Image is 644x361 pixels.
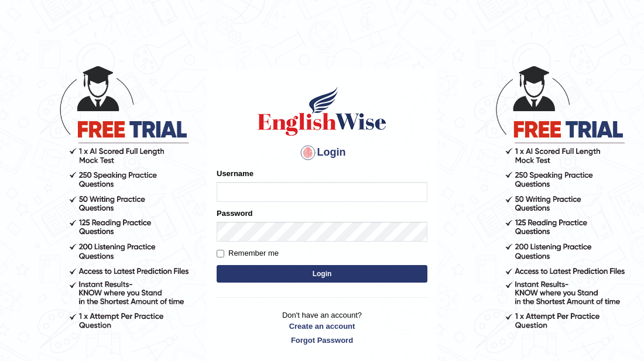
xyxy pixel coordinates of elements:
input: Remember me [217,250,224,257]
a: Create an account [217,321,427,332]
h4: Login [217,143,427,162]
label: Password [217,208,252,219]
img: Logo of English Wise sign in for intelligent practice with AI [255,85,389,137]
p: Don't have an account? [217,310,427,346]
a: Forgot Password [217,335,427,346]
button: Login [217,265,427,283]
label: Username [217,168,254,179]
label: Remember me [217,247,279,259]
